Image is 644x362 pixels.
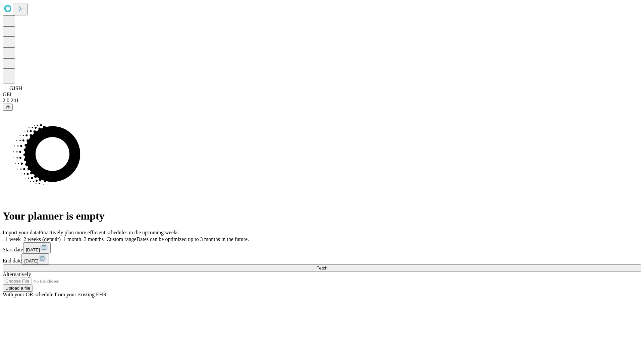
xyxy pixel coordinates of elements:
span: GJSH [9,85,22,91]
span: With your OR schedule from your existing EHR [3,292,107,297]
button: [DATE] [23,242,51,253]
span: 1 month [63,236,81,242]
span: [DATE] [24,258,38,263]
button: [DATE] [21,253,49,264]
div: Start date [3,242,641,253]
button: Fetch [3,264,641,271]
span: Proactively plan more efficient schedules in the upcoming weeks. [39,230,180,235]
span: Fetch [316,265,327,270]
span: Dates can be optimized up to 3 months in the future. [137,236,249,242]
button: Upload a file [3,285,33,292]
div: 2.0.241 [3,98,641,104]
span: Import your data [3,230,39,235]
span: @ [5,105,10,110]
span: 1 week [5,236,21,242]
span: Alternatively [3,271,31,277]
span: [DATE] [26,247,40,252]
button: @ [3,104,13,111]
div: GEI [3,92,641,98]
div: End date [3,253,641,264]
span: Custom range [106,236,136,242]
span: 2 weeks (default) [23,236,61,242]
span: 3 months [84,236,104,242]
h1: Your planner is empty [3,210,641,222]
